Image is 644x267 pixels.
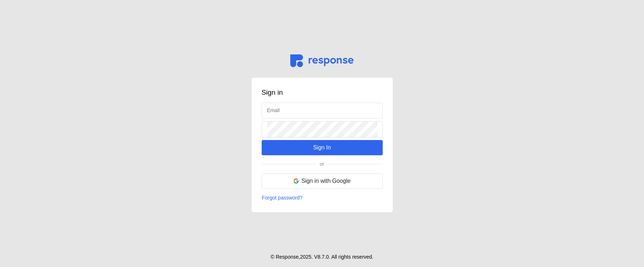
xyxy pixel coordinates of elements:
[290,54,354,67] img: svg%3e
[262,140,383,155] button: Sign In
[262,194,303,202] p: Forgot password?
[271,253,374,261] p: © Response, 2025 . V 8.7.0 . All rights reserved.
[313,143,331,152] p: Sign In
[267,103,377,119] input: Email
[294,178,299,184] img: svg%3e
[262,173,383,189] button: Sign in with Google
[262,194,303,202] button: Forgot password?
[320,160,324,168] p: or
[302,176,351,185] p: Sign in with Google
[262,88,383,98] h3: Sign in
